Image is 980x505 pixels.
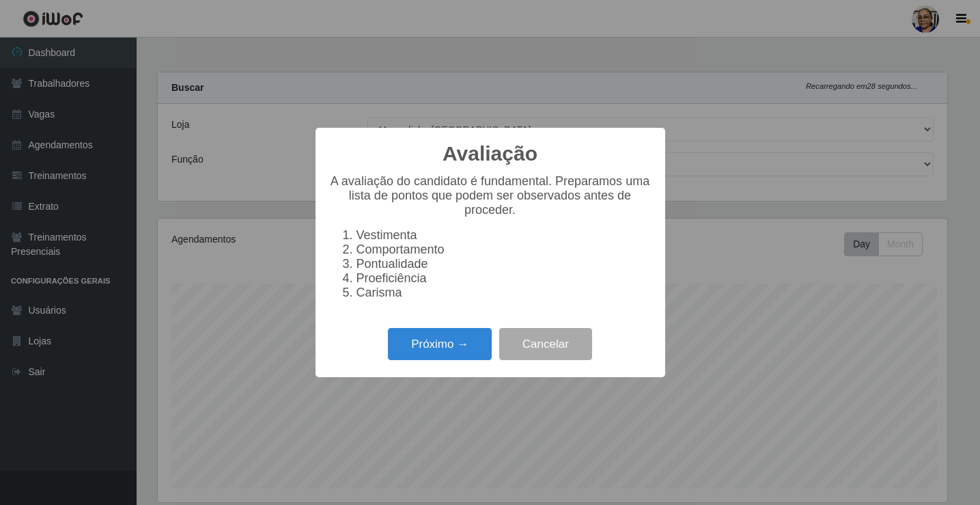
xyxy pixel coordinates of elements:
[388,328,492,360] button: Próximo →
[356,243,652,257] li: Comportamento
[329,174,652,217] p: A avaliação do candidato é fundamental. Preparamos uma lista de pontos que podem ser observados a...
[356,257,652,271] li: Pontualidade
[356,271,652,286] li: Proeficiência
[356,228,652,243] li: Vestimenta
[356,286,652,300] li: Carisma
[443,141,537,166] h2: Avaliação
[499,328,592,360] button: Cancelar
